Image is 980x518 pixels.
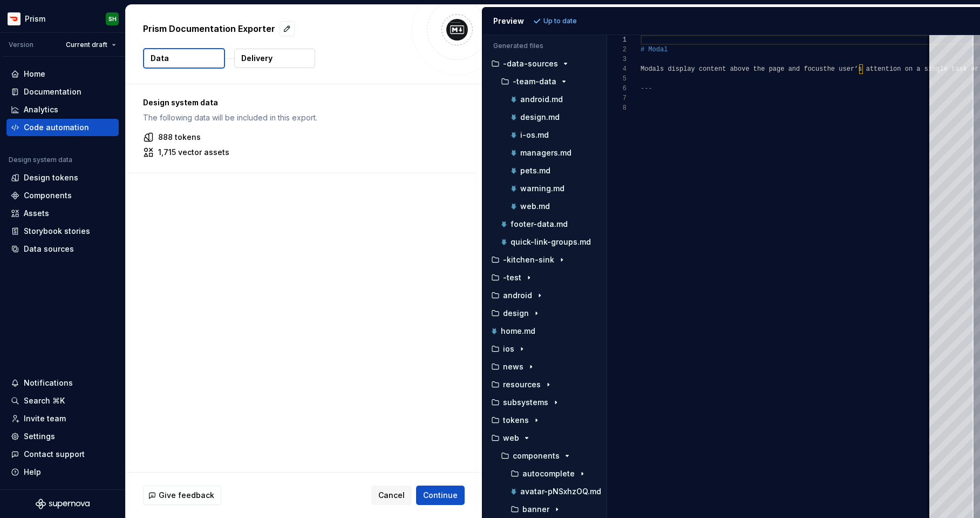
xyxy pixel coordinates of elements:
[495,503,602,515] button: banner
[487,272,602,284] button: -test
[24,208,49,219] div: Assets
[25,14,45,24] div: Prism
[24,190,72,201] div: Components
[501,327,535,335] p: home.md
[607,74,627,84] div: 5
[6,65,119,83] a: Home
[503,291,532,300] p: android
[495,93,602,105] button: android.md
[513,77,556,86] p: -team-data
[2,7,123,30] button: PrismSH
[6,101,119,118] a: Analytics
[378,490,405,501] span: Cancel
[158,132,201,143] p: 888 tokens
[6,240,119,258] a: Data sources
[143,486,221,505] button: Give feedback
[607,45,627,55] div: 2
[6,463,119,481] button: Help
[143,112,459,123] p: The following data will be included in this export.
[24,122,89,133] div: Code automation
[503,416,529,425] p: tokens
[24,104,58,115] div: Analytics
[520,95,563,104] p: android.md
[487,307,602,319] button: design
[6,410,119,427] a: Invite team
[6,392,119,409] button: Search ⌘K
[495,147,602,159] button: managers.md
[607,55,627,64] div: 3
[491,76,602,88] button: -team-data
[24,467,41,477] div: Help
[607,64,627,74] div: 4
[36,499,90,509] svg: Supernova Logo
[24,378,73,388] div: Notifications
[641,46,668,53] span: # Modal
[607,84,627,93] div: 6
[520,113,560,122] p: design.md
[24,172,78,183] div: Design tokens
[24,244,74,254] div: Data sources
[543,17,577,25] p: Up to date
[487,290,602,301] button: android
[6,428,119,445] a: Settings
[511,220,568,228] p: footer-data.md
[491,218,602,230] button: footer-data.md
[24,413,66,424] div: Invite team
[520,184,564,193] p: warning.md
[520,166,550,175] p: pets.md
[66,41,107,49] span: Current draft
[511,238,591,246] p: quick-link-groups.md
[159,490,214,501] span: Give feedback
[143,48,225,69] button: Data
[493,16,524,26] div: Preview
[24,449,85,460] div: Contact support
[495,468,602,480] button: autocomplete
[371,486,412,505] button: Cancel
[24,86,81,97] div: Documentation
[9,41,33,49] div: Version
[487,325,602,337] button: home.md
[487,254,602,266] button: -kitchen-sink
[6,205,119,222] a: Assets
[487,379,602,391] button: resources
[495,165,602,177] button: pets.md
[493,42,596,50] p: Generated files
[158,147,229,158] p: 1,715 vector assets
[6,119,119,136] a: Code automation
[503,345,514,353] p: ios
[495,183,602,194] button: warning.md
[487,432,602,444] button: web
[61,37,121,52] button: Current draft
[641,85,652,92] span: ---
[503,59,558,68] p: -data-sources
[143,97,459,108] p: Design system data
[6,446,119,463] button: Contact support
[495,486,602,497] button: avatar-pNSxhzOQ.md
[607,93,627,103] div: 7
[607,103,627,113] div: 8
[520,131,549,139] p: i-os.md
[416,486,465,505] button: Continue
[24,69,45,79] div: Home
[241,53,273,64] p: Delivery
[495,200,602,212] button: web.md
[6,83,119,100] a: Documentation
[491,236,602,248] button: quick-link-groups.md
[6,374,119,392] button: Notifications
[503,273,521,282] p: -test
[520,202,550,211] p: web.md
[513,452,560,460] p: components
[487,414,602,426] button: tokens
[503,398,548,407] p: subsystems
[9,156,72,164] div: Design system data
[24,395,65,406] div: Search ⌘K
[495,129,602,141] button: i-os.md
[143,22,275,35] p: Prism Documentation Exporter
[495,111,602,123] button: design.md
[641,65,823,73] span: Modals display content above the page and focus
[522,469,575,478] p: autocomplete
[24,226,90,237] div: Storybook stories
[151,53,169,64] p: Data
[423,490,458,501] span: Continue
